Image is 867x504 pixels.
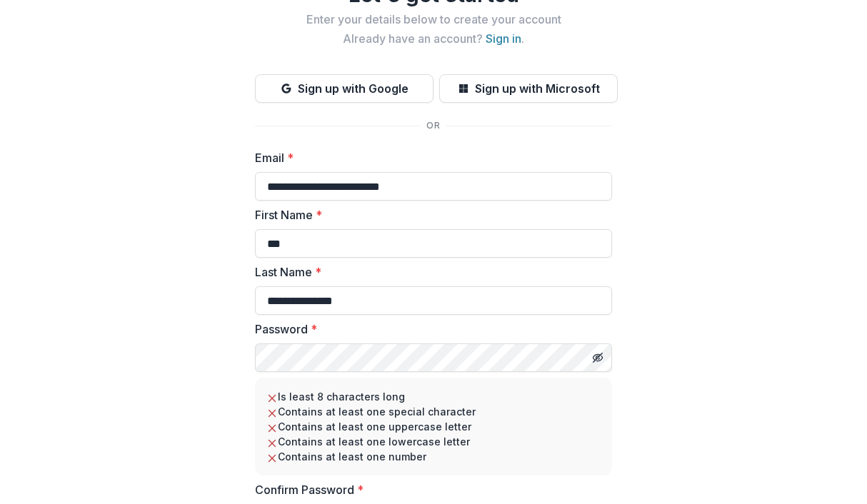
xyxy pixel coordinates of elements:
[255,74,433,103] button: Sign up with Google
[255,321,603,338] label: Password
[255,13,612,26] h2: Enter your details below to create your account
[266,404,601,419] li: Contains at least one special character
[486,31,521,46] a: Sign in
[255,263,603,281] label: Last Name
[255,32,612,46] h2: Already have an account? .
[255,481,603,498] label: Confirm Password
[255,206,603,223] label: First Name
[255,149,603,166] label: Email
[266,419,601,434] li: Contains at least one uppercase letter
[266,449,601,464] li: Contains at least one number
[266,389,601,404] li: Is least 8 characters long
[439,74,618,103] button: Sign up with Microsoft
[266,434,601,449] li: Contains at least one lowercase letter
[586,346,609,369] button: Toggle password visibility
